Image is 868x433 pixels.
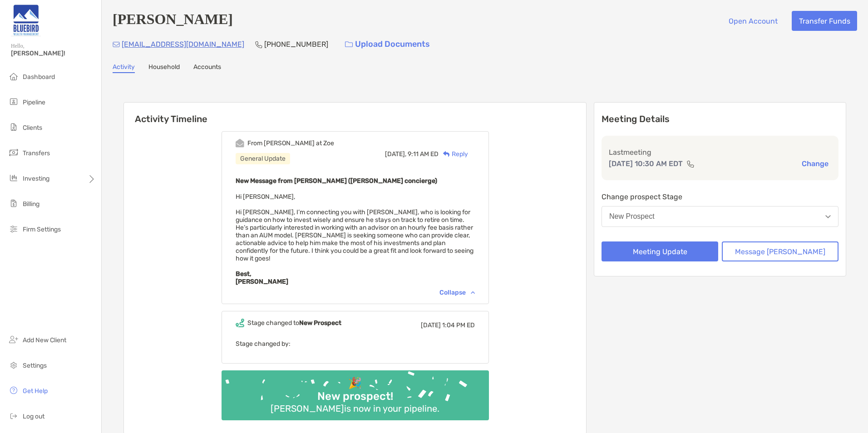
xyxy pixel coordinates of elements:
img: clients icon [8,122,19,133]
div: [PERSON_NAME] is now in your pipeline. [267,403,443,414]
img: Zoe Logo [11,4,41,36]
div: General Update [236,153,290,164]
img: add_new_client icon [8,334,19,345]
span: 1:04 PM ED [442,321,475,329]
img: communication type [686,160,695,167]
strong: Best, [236,270,252,278]
p: [DATE] 10:30 AM EDT [609,158,683,169]
span: Transfers [23,149,50,157]
div: Stage changed to [247,319,341,327]
h4: [PERSON_NAME] [113,11,233,31]
span: 9:11 AM ED [408,150,439,158]
p: Last meeting [609,147,831,158]
div: From [PERSON_NAME] at Zoe [247,139,334,147]
p: [EMAIL_ADDRESS][DOMAIN_NAME] [122,39,244,50]
div: Collapse [439,289,475,296]
button: Meeting Update [602,241,718,261]
img: dashboard icon [8,71,19,82]
span: Investing [23,175,49,182]
h6: Activity Timeline [124,103,586,124]
img: settings icon [8,359,19,370]
button: Message [PERSON_NAME] [722,241,838,261]
div: New Prospect [609,212,655,221]
strong: [PERSON_NAME] [236,278,288,285]
img: Reply icon [443,151,450,157]
button: Transfer Funds [792,11,857,31]
img: Event icon [236,139,244,148]
a: Accounts [193,63,221,73]
span: Hi [PERSON_NAME], Hi [PERSON_NAME], I’m connecting you with [PERSON_NAME], who is looking for gui... [236,193,473,285]
a: Household [148,63,180,73]
div: 🎉 [345,377,365,390]
span: Billing [23,200,39,208]
span: [PERSON_NAME]! [11,49,96,57]
button: Change [799,159,831,168]
b: New Prospect [299,319,341,327]
span: [DATE], [385,150,406,158]
span: Log out [23,413,44,420]
p: [PHONE_NUMBER] [264,39,328,50]
img: button icon [345,41,353,48]
img: Confetti [222,370,489,413]
span: Firm Settings [23,226,61,233]
p: Change prospect Stage [602,191,838,202]
img: billing icon [8,198,19,209]
img: logout icon [8,410,19,421]
span: Pipeline [23,98,45,106]
img: firm-settings icon [8,223,19,234]
img: investing icon [8,172,19,183]
img: Open dropdown arrow [825,215,831,218]
span: Clients [23,124,42,132]
a: Activity [113,63,135,73]
div: New prospect! [314,390,397,403]
span: Dashboard [23,73,55,81]
img: get-help icon [8,385,19,396]
button: Open Account [721,11,784,31]
img: pipeline icon [8,96,19,107]
a: Upload Documents [339,34,436,54]
b: New Message from [PERSON_NAME] ([PERSON_NAME] concierge) [236,177,437,185]
button: New Prospect [602,206,838,227]
img: transfers icon [8,147,19,158]
span: Get Help [23,387,48,395]
img: Event icon [236,319,244,327]
span: [DATE] [421,321,441,329]
p: Stage changed by: [236,338,475,349]
span: Add New Client [23,336,66,344]
img: Chevron icon [471,291,475,294]
img: Email Icon [113,42,120,47]
span: Settings [23,362,47,369]
img: Phone Icon [255,41,262,48]
p: Meeting Details [602,113,838,125]
div: Reply [439,149,468,159]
